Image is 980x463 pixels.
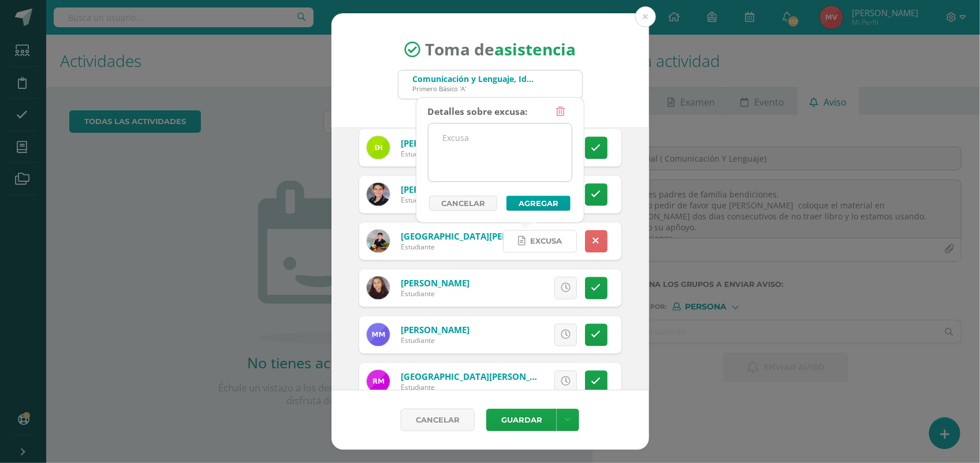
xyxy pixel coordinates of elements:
[413,73,534,84] div: Comunicación y Lenguaje, Idioma Español
[401,371,558,383] a: [GEOGRAPHIC_DATA][PERSON_NAME]
[367,370,390,393] img: 104db83de8e1b5a7546b7db398892979.png
[635,6,656,27] button: Close (Esc)
[401,196,539,206] div: Estudiante
[413,84,534,93] div: Primero Básico 'A'
[530,231,562,252] span: Excusa
[428,100,528,123] div: Detalles sobre excusa:
[401,324,469,336] a: [PERSON_NAME]
[429,196,497,211] a: Cancelar
[367,136,390,159] img: c42530cd7b968c46c5e6c8a3d22cf5f1.png
[367,277,390,300] img: 5aa22d3c7163bbf15cc66dbb0bc7ec1a.png
[367,323,390,346] img: b745e43b6c8185811a9c55ba6af002b5.png
[367,230,390,253] img: b4b873633353e053f21456ac8e975a31.png
[401,149,469,159] div: Estudiante
[401,231,558,242] a: [GEOGRAPHIC_DATA][PERSON_NAME]
[401,278,469,289] a: [PERSON_NAME]
[367,183,390,206] img: 780dc466b572f536190e9f92930b2b2f.png
[401,242,539,252] div: Estudiante
[506,196,571,211] button: Agregar
[401,409,475,431] a: Cancelar
[401,336,469,346] div: Estudiante
[425,39,576,61] span: Toma de
[401,289,469,299] div: Estudiante
[398,70,582,99] input: Busca un grado o sección aquí...
[503,230,577,253] a: Excusa
[494,39,576,61] strong: asistencia
[486,409,557,431] button: Guardar
[401,184,558,196] a: [PERSON_NAME][GEOGRAPHIC_DATA]
[401,383,539,393] div: Estudiante
[401,137,469,149] a: [PERSON_NAME]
